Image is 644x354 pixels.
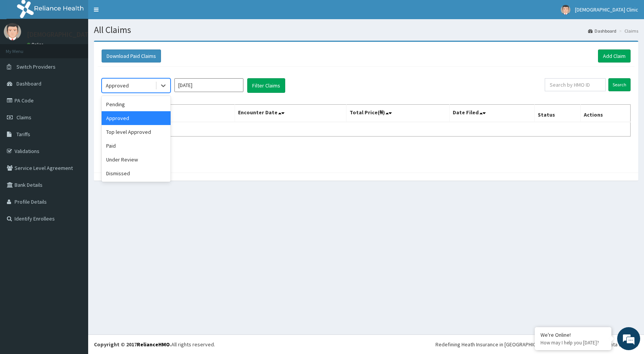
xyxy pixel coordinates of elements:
span: Dashboard [16,80,41,87]
span: Claims [16,114,31,121]
div: Chat with us now [40,43,129,53]
p: How may I help you today? [540,339,606,346]
th: Actions [581,105,631,122]
span: Switch Providers [16,63,56,70]
span: [DEMOGRAPHIC_DATA] Clinic [575,6,638,13]
div: Minimize live chat window [126,4,144,22]
div: Pending [102,97,171,111]
input: Search [608,78,631,91]
img: User Image [4,23,21,40]
div: Paid [102,139,171,153]
div: Under Review [102,153,171,166]
th: Date Filed [449,105,535,122]
input: Search by HMO ID [545,78,606,91]
div: Approved [102,111,171,125]
button: Filter Claims [247,78,285,93]
div: We're Online! [540,331,606,338]
li: Claims [617,28,638,34]
button: Download Paid Claims [102,49,161,63]
strong: Copyright © 2017 . [94,341,171,348]
th: Encounter Date [235,105,346,122]
footer: All rights reserved. [88,334,644,354]
input: Select Month and Year [174,78,243,92]
th: Status [535,105,581,122]
div: Approved [106,82,129,89]
th: Total Price(₦) [346,105,449,122]
img: User Image [561,5,570,15]
div: Top level Approved [102,125,171,139]
span: We're online! [44,97,106,174]
textarea: Type your message and hit 'Enter' [4,209,146,236]
div: Dismissed [102,166,171,180]
span: Tariffs [16,131,30,138]
a: Online [27,42,45,47]
div: Redefining Heath Insurance in [GEOGRAPHIC_DATA] using Telemedicine and Data Science! [435,341,638,348]
a: RelianceHMO [137,341,170,348]
a: Add Claim [598,49,631,63]
h1: All Claims [94,25,638,35]
img: d_794563401_company_1708531726252_794563401 [14,38,31,58]
p: [DEMOGRAPHIC_DATA] Clinic [27,31,112,38]
a: Dashboard [588,28,616,34]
